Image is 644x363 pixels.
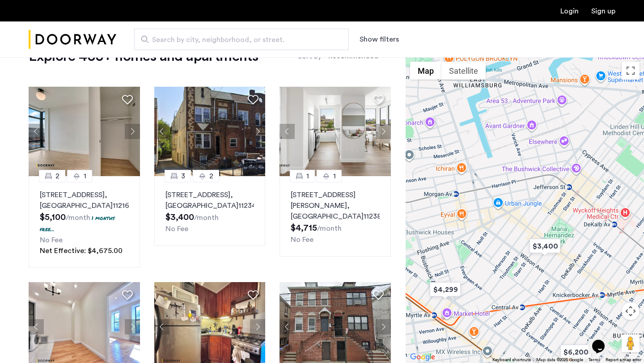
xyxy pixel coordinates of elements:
[154,319,169,334] button: Previous apartment
[280,176,391,257] a: 11[STREET_ADDRESS][PERSON_NAME], [GEOGRAPHIC_DATA]11238No Fee
[557,342,595,362] div: $6,200
[426,279,464,300] div: $4,299
[280,319,295,334] button: Previous apartment
[376,124,391,139] button: Next apartment
[250,124,265,139] button: Next apartment
[40,236,63,244] span: No Fee
[492,357,531,363] button: Keyboard shortcuts
[154,176,266,246] a: 32[STREET_ADDRESS], [GEOGRAPHIC_DATA]11234No Fee
[291,190,380,222] p: [STREET_ADDRESS][PERSON_NAME] 11238
[622,334,640,352] button: Drag Pegman onto the map to open Street View
[209,171,213,181] span: 2
[154,87,266,176] img: 2016_638484540295233130.jpeg
[165,190,254,211] p: [STREET_ADDRESS] 11234
[291,236,314,243] span: No Fee
[622,302,640,320] button: Map camera controls
[194,214,219,221] sub: /month
[306,171,309,181] span: 1
[165,225,188,232] span: No Fee
[560,8,579,15] a: Login
[29,87,140,176] img: 2016_638673975962267132.jpeg
[165,213,194,222] span: $3,400
[291,224,317,232] span: $4,715
[589,357,600,363] a: Terms (opens in new tab)
[317,225,342,232] sub: /month
[536,358,583,362] span: Map data ©2025 Google
[408,351,437,363] img: Google
[606,357,641,363] a: Report a map error
[66,214,90,221] sub: /month
[134,29,349,50] input: Apartment Search
[125,124,140,139] button: Next apartment
[622,62,640,80] button: Toggle fullscreen view
[29,23,116,56] a: Cazamio Logo
[29,23,116,56] img: logo
[410,62,441,80] button: Show street map
[280,87,391,176] img: 2016_638666715889771230.jpeg
[526,236,564,256] div: $3,400
[376,319,391,334] button: Next apartment
[125,319,140,334] button: Next apartment
[29,124,44,139] button: Previous apartment
[152,34,324,45] span: Search by city, neighborhood, or street.
[84,171,86,181] span: 1
[333,171,336,181] span: 1
[29,319,44,334] button: Previous apartment
[408,351,437,363] a: Open this area in Google Maps (opens a new window)
[360,34,399,45] button: Show or hide filters
[29,176,140,268] a: 21[STREET_ADDRESS], [GEOGRAPHIC_DATA]112161 months free...No FeeNet Effective: $4,675.00
[154,124,169,139] button: Previous apartment
[280,124,295,139] button: Previous apartment
[55,171,59,181] span: 2
[40,213,66,222] span: $5,100
[250,319,265,334] button: Next apartment
[181,171,185,181] span: 3
[40,190,129,211] p: [STREET_ADDRESS] 11216
[591,8,615,15] a: Registration
[589,327,617,354] iframe: chat widget
[40,247,123,254] span: Net Effective: $4,675.00
[441,62,486,80] button: Show satellite imagery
